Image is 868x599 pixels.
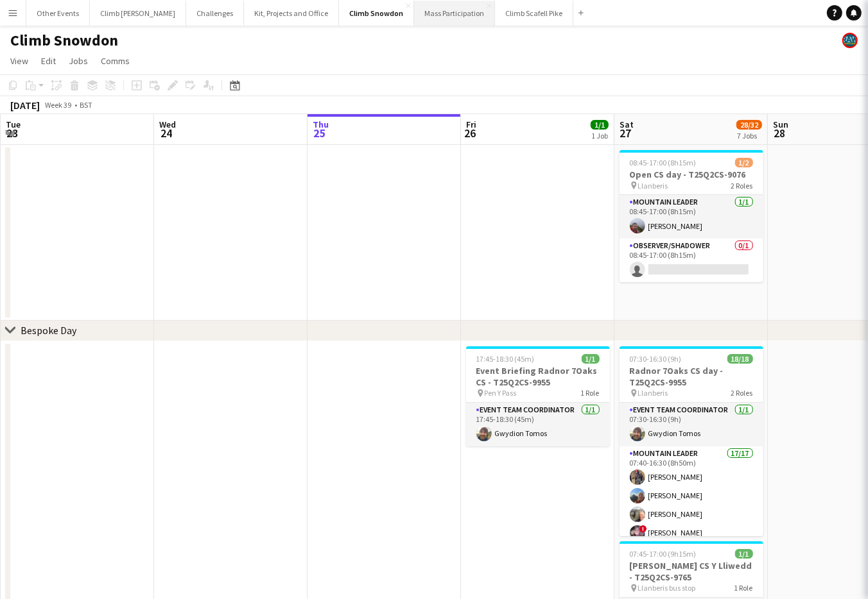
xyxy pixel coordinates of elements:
app-job-card: 17:45-18:30 (45m)1/1Event Briefing Radnor 7Oaks CS - T25Q2CS-9955 Pen Y Pass1 RoleEvent Team Coor... [466,346,610,446]
span: 25 [311,126,329,140]
h3: Open CS day - T25Q2CS-9076 [620,169,763,180]
span: Jobs [69,55,88,67]
app-user-avatar: Staff RAW Adventures [842,33,858,48]
app-card-role: Mountain Leader1/108:45-17:00 (8h15m)[PERSON_NAME] [620,195,763,239]
button: Other Events [26,1,90,26]
button: Mass Participation [414,1,495,26]
span: 1/1 [582,354,600,364]
span: 08:45-17:00 (8h15m) [630,158,697,167]
span: Llanberis bus stop [638,583,696,593]
a: Comms [96,53,135,69]
h3: [PERSON_NAME] CS Y Lliwedd - T25Q2CS-9765 [620,560,763,583]
app-card-role: Observer/Shadower0/108:45-17:00 (8h15m) [620,239,763,282]
span: 1/1 [735,549,753,559]
span: Pen Y Pass [485,388,517,398]
div: Bespoke Day [21,324,76,337]
span: 26 [464,126,476,140]
span: Llanberis [638,388,668,398]
div: 7 Jobs [737,131,761,140]
button: Climb Scafell Pike [495,1,573,26]
span: 2 Roles [731,181,753,190]
span: Sat [620,119,634,130]
span: 28 [771,126,788,140]
app-job-card: 08:45-17:00 (8h15m)1/2Open CS day - T25Q2CS-9076 Llanberis2 RolesMountain Leader1/108:45-17:00 (8... [620,150,763,282]
div: 1 Job [591,131,608,140]
span: 1/2 [735,158,753,167]
button: Climb Snowdon [339,1,414,26]
app-card-role: Event Team Coordinator1/117:45-18:30 (45m)Gwydion Tomos [466,403,610,446]
a: Edit [36,53,61,69]
span: Tue [6,119,21,130]
span: Week 39 [42,100,74,110]
span: 1 Role [581,388,600,398]
span: 2 Roles [731,388,753,398]
span: 18/18 [727,354,753,364]
div: BST [80,100,92,110]
span: Edit [41,55,56,67]
span: 27 [618,126,634,140]
span: 07:30-16:30 (9h) [630,354,682,364]
button: Climb [PERSON_NAME] [90,1,186,26]
span: 1/1 [591,120,609,130]
h3: Radnor 7Oaks CS day - T25Q2CS-9955 [620,365,763,388]
span: ! [639,525,647,533]
span: Comms [101,55,130,67]
app-card-role: Event Team Coordinator1/107:30-16:30 (9h)Gwydion Tomos [620,403,763,446]
button: Challenges [186,1,244,26]
span: 17:45-18:30 (45m) [476,354,535,364]
a: Jobs [64,53,93,69]
app-job-card: 07:30-16:30 (9h)18/18Radnor 7Oaks CS day - T25Q2CS-9955 Llanberis2 RolesEvent Team Coordinator1/1... [620,346,763,536]
span: 23 [4,126,21,140]
span: View [10,55,28,67]
span: Fri [466,119,476,130]
div: [DATE] [10,99,40,112]
span: 1 Role [734,583,753,593]
h1: Climb Snowdon [10,31,118,50]
h3: Event Briefing Radnor 7Oaks CS - T25Q2CS-9955 [466,365,610,388]
span: 28/32 [736,120,762,130]
span: Wed [159,119,176,130]
span: Llanberis [638,181,668,190]
span: 24 [157,126,176,140]
a: View [5,53,33,69]
span: Thu [313,119,329,130]
span: Sun [773,119,788,130]
span: 07:45-17:00 (9h15m) [630,549,697,559]
button: Kit, Projects and Office [244,1,339,26]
